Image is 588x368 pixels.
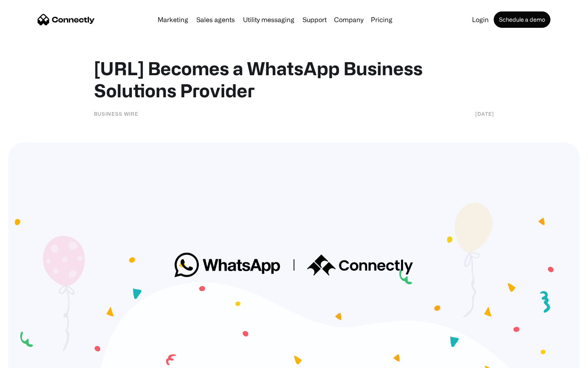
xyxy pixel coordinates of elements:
a: Login [469,16,492,23]
a: Support [299,16,330,23]
div: [DATE] [475,110,494,118]
aside: Language selected: English [8,354,49,365]
a: Pricing [367,16,396,23]
a: Sales agents [193,16,238,23]
a: Marketing [154,16,192,23]
a: Schedule a demo [494,11,550,28]
div: Business Wire [94,110,138,118]
h1: [URL] Becomes a WhatsApp Business Solutions Provider [94,57,494,101]
a: Utility messaging [240,16,298,23]
div: Company [334,14,363,25]
ul: Language list [16,354,49,365]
